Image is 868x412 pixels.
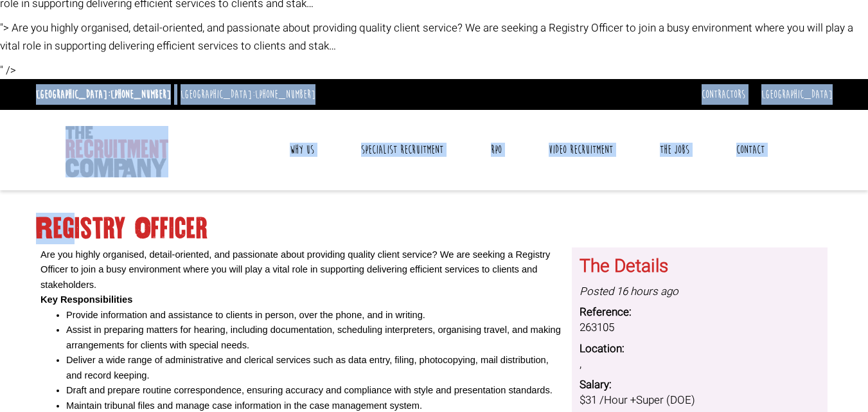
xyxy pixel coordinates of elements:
[36,217,833,240] h1: Registry Officer
[580,357,820,372] dd: ,
[580,305,820,320] dt: Reference:
[66,126,168,177] img: The Recruitment Company
[580,257,820,277] h3: The Details
[727,134,774,166] a: Contact
[580,377,820,393] dt: Salary:
[177,84,319,105] li: [GEOGRAPHIC_DATA]:
[66,383,562,398] li: Draft and prepare routine correspondence, ensuring accuracy and compliance with style and present...
[650,134,699,166] a: The Jobs
[580,320,820,336] dd: 263105
[539,134,623,166] a: Video Recruitment
[255,87,315,102] a: [PHONE_NUMBER]
[40,247,562,292] p: Are you highly organised, detail-oriented, and passionate about providing quality client service?...
[580,283,678,300] i: Posted 16 hours ago
[761,87,833,102] a: [GEOGRAPHIC_DATA]
[702,87,745,102] a: Contractors
[33,84,174,105] li: [GEOGRAPHIC_DATA]:
[280,134,324,166] a: Why Us
[351,134,453,166] a: Specialist Recruitment
[481,134,511,166] a: RPO
[580,393,820,408] dd: $31 /Hour +Super (DOE)
[111,87,171,102] a: [PHONE_NUMBER]
[40,294,132,305] b: Key Responsibilities
[66,308,562,323] li: Provide information and assistance to clients in person, over the phone, and in writing.
[66,353,562,383] li: Deliver a wide range of administrative and clerical services such as data entry, filing, photocop...
[66,323,562,353] li: Assist in preparing matters for hearing, including documentation, scheduling interpreters, organi...
[580,341,820,357] dt: Location:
